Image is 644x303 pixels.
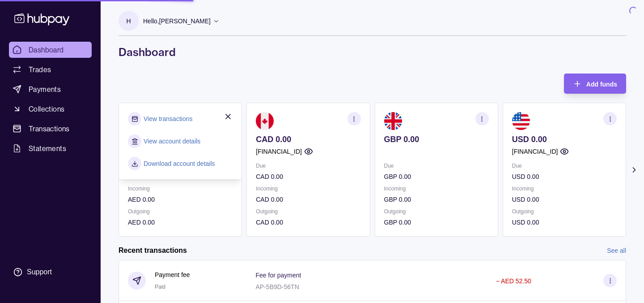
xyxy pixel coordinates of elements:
[512,172,617,182] p: USD 0.00
[256,195,360,204] p: CAD 0.00
[256,147,302,156] p: [FINANCIAL_ID]
[256,112,274,130] img: ca
[128,217,233,227] p: AED 0.00
[512,112,530,130] img: us
[384,134,489,144] p: GBP 0.00
[9,140,92,156] a: Statements
[128,195,233,204] p: AED 0.00
[29,123,70,134] span: Transactions
[384,184,489,194] p: Incoming
[256,134,360,144] p: CAD 0.00
[119,45,626,59] h1: Dashboard
[512,147,558,156] p: [FINANCIAL_ID]
[384,161,489,171] p: Due
[9,101,92,117] a: Collections
[607,246,626,255] a: See all
[27,267,52,277] div: Support
[256,283,299,290] p: AP-5B9D-56TN
[256,161,360,171] p: Due
[384,217,489,227] p: GBP 0.00
[9,263,92,281] a: Support
[496,277,531,285] p: − AED 52.50
[256,217,360,227] p: CAD 0.00
[256,184,360,194] p: Incoming
[143,16,211,26] p: Hello, [PERSON_NAME]
[512,217,617,227] p: USD 0.00
[512,161,617,171] p: Due
[29,143,66,154] span: Statements
[144,159,215,169] a: Download account details
[384,207,489,216] p: Outgoing
[256,207,360,216] p: Outgoing
[256,172,360,182] p: CAD 0.00
[384,195,489,204] p: GBP 0.00
[512,207,617,216] p: Outgoing
[128,184,233,194] p: Incoming
[564,74,626,94] button: Add funds
[512,184,617,194] p: Incoming
[155,270,190,280] p: Payment fee
[384,172,489,182] p: GBP 0.00
[128,207,233,216] p: Outgoing
[119,246,187,255] h2: Recent transactions
[144,136,200,146] a: View account details
[9,61,92,78] a: Trades
[512,134,617,144] p: USD 0.00
[29,104,64,114] span: Collections
[9,81,92,97] a: Payments
[29,84,61,95] span: Payments
[384,112,402,130] img: gb
[512,195,617,204] p: USD 0.00
[29,64,51,75] span: Trades
[586,81,617,88] span: Add funds
[29,44,64,55] span: Dashboard
[144,114,192,124] a: View transactions
[126,16,131,26] p: H
[9,121,92,137] a: Transactions
[9,42,92,58] a: Dashboard
[256,272,301,279] p: Fee for payment
[155,284,165,290] span: Paid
